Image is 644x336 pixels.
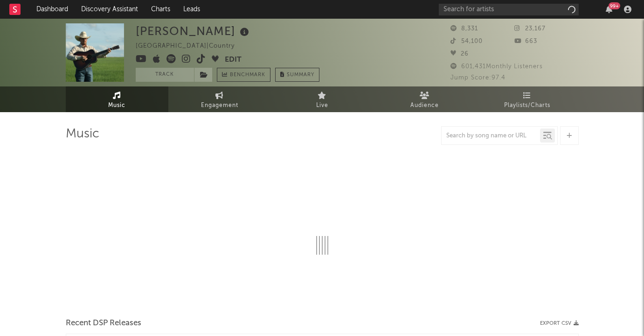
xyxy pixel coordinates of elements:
[66,318,141,329] span: Recent DSP Releases
[606,6,612,13] button: 99+
[168,86,271,112] a: Engagement
[450,38,483,44] span: 54,100
[316,100,328,111] span: Live
[442,132,540,140] input: Search by song name or URL
[514,26,546,32] span: 23,167
[540,321,579,326] button: Export CSV
[514,38,537,44] span: 663
[271,86,374,112] a: Live
[450,64,543,70] span: 601,431 Monthly Listeners
[108,100,125,111] span: Music
[450,26,478,32] span: 8,331
[275,68,319,82] button: Summary
[374,86,476,112] a: Audience
[439,4,579,15] input: Search for artists
[504,100,550,111] span: Playlists/Charts
[230,70,265,81] span: Benchmark
[66,86,168,112] a: Music
[217,68,270,82] a: Benchmark
[410,100,439,111] span: Audience
[136,23,251,39] div: [PERSON_NAME]
[287,72,314,78] span: Summary
[476,86,579,112] a: Playlists/Charts
[609,2,620,9] div: 99 +
[136,41,245,52] div: [GEOGRAPHIC_DATA] | Country
[136,68,194,82] button: Track
[450,75,506,81] span: Jump Score: 97.4
[225,54,242,66] button: Edit
[201,100,238,111] span: Engagement
[450,51,469,57] span: 26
